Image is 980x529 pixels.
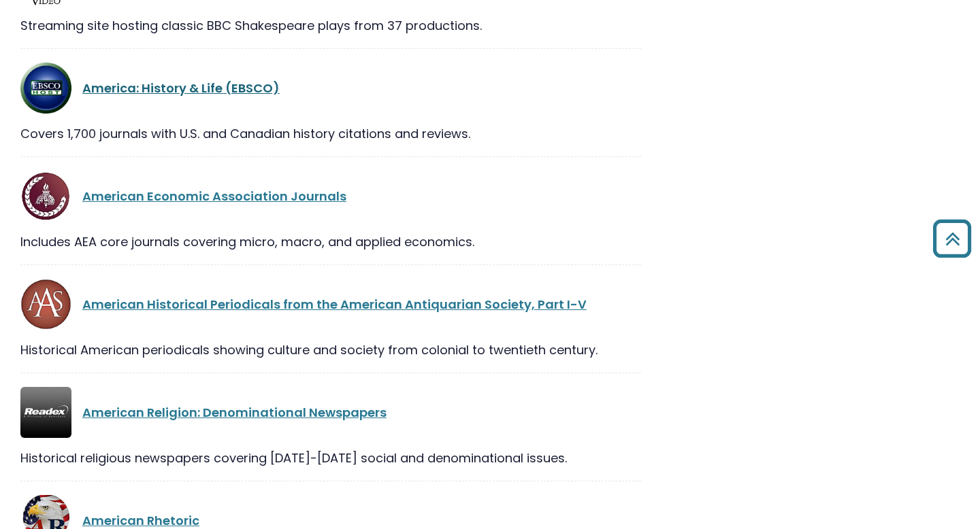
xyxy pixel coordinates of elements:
a: American Religion: Denominational Newspapers [82,404,387,421]
a: American Economic Association Journals [82,188,346,205]
div: Includes AEA core journals covering micro, macro, and applied economics. [20,233,641,251]
a: Back to Top [928,226,977,251]
div: Streaming site hosting classic BBC Shakespeare plays from 37 productions. [20,16,641,35]
a: American Historical Periodicals from the American Antiquarian Society, Part I-V [82,296,587,313]
img: Logo - Text reading EBSCO [20,63,71,114]
div: Historical American periodicals showing culture and society from colonial to twentieth century. [20,341,641,359]
a: America: History & Life (EBSCO) [82,80,280,97]
a: American Rhetoric [82,512,199,529]
div: Covers 1,700 journals with U.S. and Canadian history citations and reviews. [20,124,641,143]
div: Historical religious newspapers covering [DATE]-[DATE] social and denominational issues. [20,449,641,467]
